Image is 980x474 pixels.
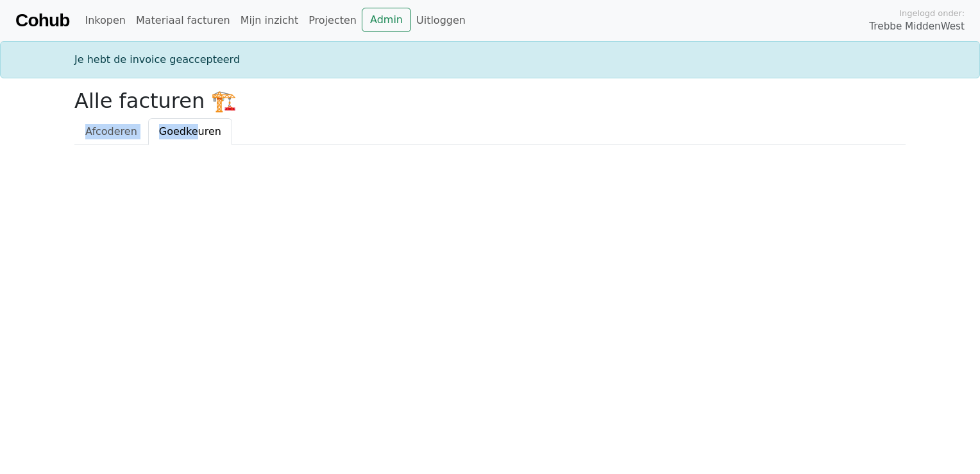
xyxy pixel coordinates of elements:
a: Materiaal facturen [131,8,235,33]
a: Projecten [303,8,362,33]
span: Goedkeuren [159,125,221,137]
a: Uitloggen [411,8,471,33]
span: Afcoderen [85,125,137,137]
span: Trebbe MiddenWest [869,19,965,34]
a: Goedkeuren [148,118,232,145]
div: Je hebt de invoice geaccepteerd [67,52,913,67]
a: Admin [362,8,411,32]
a: Inkopen [80,8,130,33]
a: Afcoderen [74,118,148,145]
a: Cohub [15,5,69,36]
h2: Alle facturen 🏗️ [74,89,906,113]
a: Mijn inzicht [235,8,304,33]
span: Ingelogd onder: [899,7,965,19]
